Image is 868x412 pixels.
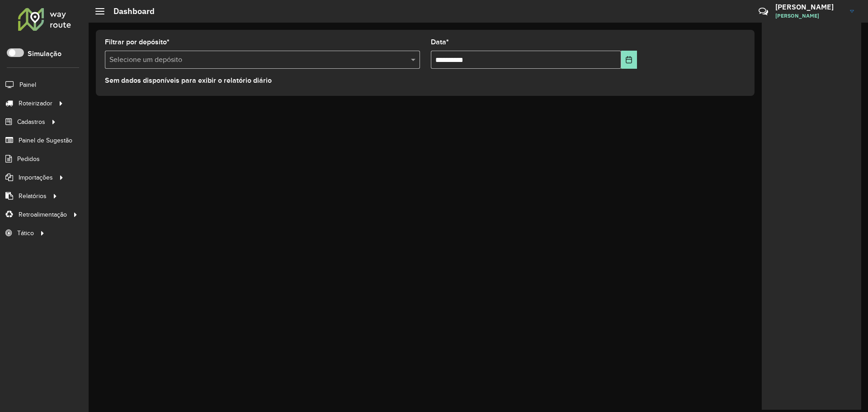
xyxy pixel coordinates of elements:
label: Sem dados disponíveis para exibir o relatório diário [105,75,272,86]
a: Contato Rápido [754,2,773,21]
span: Relatórios [19,191,47,201]
label: Filtrar por depósito [105,37,170,47]
label: Data [431,37,449,47]
h3: [PERSON_NAME] [775,3,843,11]
button: Choose Date [621,51,637,69]
span: [PERSON_NAME] [775,12,843,20]
span: Roteirizador [19,99,52,108]
span: Painel de Sugestão [19,136,72,145]
span: Importações [19,173,53,182]
label: Simulação [28,48,61,59]
span: Tático [17,228,34,238]
span: Painel [19,80,36,90]
span: Pedidos [17,154,40,164]
span: Cadastros [17,117,45,127]
span: Retroalimentação [19,210,67,219]
h2: Dashboard [104,6,155,16]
